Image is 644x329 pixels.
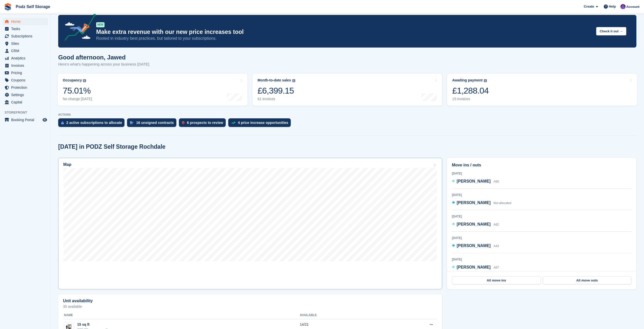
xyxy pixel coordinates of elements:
[3,47,48,54] a: menu
[11,69,41,76] span: Pricing
[11,116,41,123] span: Booking Portal
[63,162,71,167] h2: Map
[484,79,487,82] img: icon-info-grey-7440780725fd019a000dd9b08b2336e03edf1995a4989e88bcd33f0948082b44.svg
[457,222,491,226] span: [PERSON_NAME]
[3,33,48,40] a: menu
[3,25,48,32] a: menu
[3,84,48,91] a: menu
[457,179,491,183] span: [PERSON_NAME]
[58,113,636,116] p: ACTIONS
[42,117,48,123] a: Preview store
[584,4,594,9] span: Create
[452,264,499,271] a: [PERSON_NAME] A87
[228,118,293,129] a: 4 price increase opportunities
[11,84,41,91] span: Protection
[130,121,134,124] img: contract_signature_icon-13c848040528278c33f63329250d36e43548de30e8caae1d1a13099fd9432cc5.svg
[596,27,626,35] button: Check it out →
[127,118,179,129] a: 16 unsigned contracts
[231,122,235,124] img: price_increase_opportunities-93ffe204e8149a01c8c9dc8f82e8f89637d9d84a8eef4429ea346261dce0b2c0.svg
[66,121,122,125] div: 2 active subscriptions to allocate
[452,162,632,168] h2: Move ins / outs
[58,74,247,106] a: Occupancy 75.01% No change [DATE]
[238,121,288,125] div: 4 price increase opportunities
[493,180,499,183] span: A95
[136,121,174,125] div: 16 unsigned contracts
[77,322,109,327] div: 15 sq ft
[452,221,499,228] a: [PERSON_NAME] A62
[11,18,41,25] span: Home
[11,62,41,69] span: Invoices
[452,276,541,284] a: All move ins
[4,3,12,11] img: stora-icon-8386f47178a22dfd0bd8f6a31ec36ba5ce8667c1dd55bd0f319d3a0aa187defe.svg
[3,99,48,106] a: menu
[452,236,632,240] div: [DATE]
[11,47,41,54] span: CRM
[11,77,41,84] span: Coupons
[63,85,92,96] div: 75.01%
[61,121,64,124] img: active_subscription_to_allocate_icon-d502201f5373d7db506a760aba3b589e785aa758c864c3986d89f69b8ff3...
[626,4,639,9] span: Account
[452,193,632,197] div: [DATE]
[3,116,48,123] a: menu
[3,69,48,76] a: menu
[3,62,48,69] a: menu
[452,178,499,185] a: [PERSON_NAME] A95
[63,78,82,82] div: Occupancy
[11,25,41,32] span: Tasks
[3,91,48,98] a: menu
[457,265,491,269] span: [PERSON_NAME]
[83,79,86,82] img: icon-info-grey-7440780725fd019a000dd9b08b2336e03edf1995a4989e88bcd33f0948082b44.svg
[96,36,592,41] p: Rooted in industry best practices, but tailored to your subscriptions.
[258,78,291,82] div: Month-to-date sales
[58,61,149,67] p: Here's what's happening across your business [DATE]
[63,305,437,308] p: 35 available
[493,266,499,269] span: A87
[3,77,48,84] a: menu
[452,171,632,176] div: [DATE]
[493,244,499,248] span: A43
[457,201,491,205] span: [PERSON_NAME]
[457,244,491,248] span: [PERSON_NAME]
[60,14,96,42] img: price-adjustments-announcement-icon-8257ccfd72463d97f412b2fc003d46551f7dbcb40ab6d574587a9cd5c0d94...
[620,4,626,9] img: Jawed Chowdhary
[58,54,149,61] h1: Good afternoon, Jawed
[493,223,499,226] span: A62
[258,97,295,101] div: 61 invoices
[253,74,442,106] a: Month-to-date sales £6,399.15 61 invoices
[300,311,384,319] th: Available
[452,97,489,101] div: 15 invoices
[58,143,165,150] h2: [DATE] in PODZ Self Storage Rochdale
[3,18,48,25] a: menu
[3,40,48,47] a: menu
[493,201,511,205] span: Not allocated
[63,311,300,319] th: Name
[609,4,616,9] span: Help
[96,22,105,27] div: NEW
[179,118,228,129] a: 6 prospects to review
[14,3,52,11] a: Podz Self Storage
[452,85,489,96] div: £1,288.04
[58,118,127,129] a: 2 active subscriptions to allocate
[452,257,632,262] div: [DATE]
[58,158,442,289] a: Map
[3,55,48,62] a: menu
[292,79,295,82] img: icon-info-grey-7440780725fd019a000dd9b08b2336e03edf1995a4989e88bcd33f0948082b44.svg
[63,299,93,303] h2: Unit availability
[11,33,41,40] span: Subscriptions
[452,200,511,206] a: [PERSON_NAME] Not allocated
[11,91,41,98] span: Settings
[182,121,184,124] img: prospect-51fa495bee0391a8d652442698ab0144808aea92771e9ea1ae160a38d050c398.svg
[452,78,483,82] div: Awaiting payment
[11,40,41,47] span: Sites
[5,110,50,115] span: Storefront
[452,214,632,219] div: [DATE]
[452,243,499,249] a: [PERSON_NAME] A43
[11,99,41,106] span: Capital
[258,85,295,96] div: £6,399.15
[11,55,41,62] span: Analytics
[63,97,92,101] div: No change [DATE]
[447,74,637,106] a: Awaiting payment £1,288.04 15 invoices
[543,276,631,284] a: All move outs
[96,28,592,36] p: Make extra revenue with our new price increases tool
[187,121,223,125] div: 6 prospects to review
